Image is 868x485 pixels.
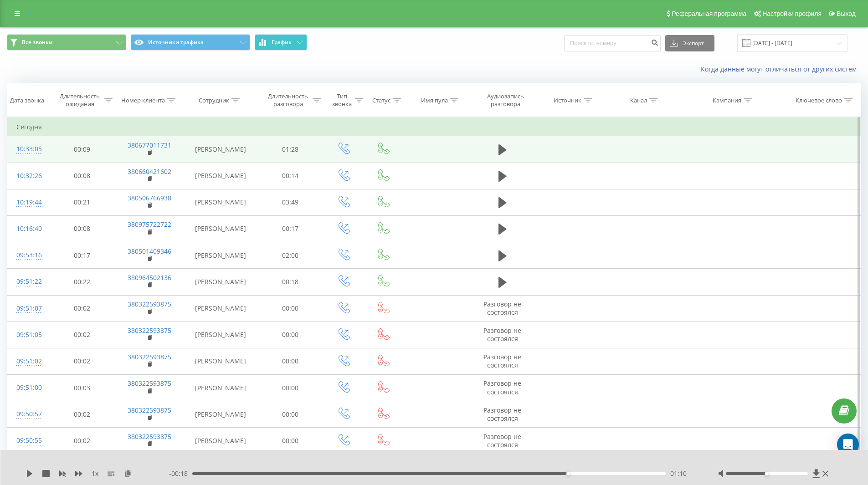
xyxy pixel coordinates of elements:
span: Разговор не состоялся [483,379,521,396]
td: 00:17 [257,215,324,242]
div: Источник [554,97,581,104]
span: Все звонки [22,39,52,46]
td: 00:21 [49,189,115,215]
span: Выход [837,10,856,17]
div: Длительность разговора [266,92,311,108]
a: 380677011731 [128,141,171,149]
td: [PERSON_NAME] [184,428,257,454]
a: 380322593875 [128,300,171,308]
td: 00:00 [257,375,324,401]
td: [PERSON_NAME] [184,242,257,269]
div: Тип звонка [331,92,353,108]
td: 00:00 [257,401,324,428]
span: 1 x [92,469,98,478]
div: 10:19:44 [16,194,40,211]
a: 380964502136 [128,273,171,282]
td: [PERSON_NAME] [184,375,257,401]
div: Кампания [713,97,741,104]
span: Разговор не состоялся [483,432,521,449]
a: 380660421602 [128,167,171,176]
div: Канал [630,97,647,104]
td: [PERSON_NAME] [184,322,257,348]
div: Accessibility label [765,472,769,475]
td: 00:02 [49,322,115,348]
a: 380322593875 [128,432,171,441]
span: Разговор не состоялся [483,406,521,423]
a: 380322593875 [128,326,171,335]
div: 09:51:02 [16,352,40,370]
td: [PERSON_NAME] [184,269,257,295]
div: 09:51:00 [16,379,40,397]
span: - 00:18 [169,469,192,478]
div: Accessibility label [566,472,570,475]
div: 09:50:55 [16,432,40,449]
div: 09:53:16 [16,246,40,264]
td: 00:08 [49,163,115,189]
div: Аудиозапись разговора [479,92,532,108]
td: 03:49 [257,189,324,215]
span: Разговор не состоялся [483,326,521,343]
span: 01:10 [670,469,687,478]
td: [PERSON_NAME] [184,401,257,428]
div: Сотрудник [199,97,229,104]
a: Когда данные могут отличаться от других систем [701,65,861,73]
td: 00:22 [49,269,115,295]
div: 10:16:40 [16,220,40,238]
td: 00:02 [49,295,115,322]
td: [PERSON_NAME] [184,163,257,189]
div: Ключевое слово [796,97,842,104]
input: Поиск по номеру [564,35,661,51]
td: 00:00 [257,348,324,374]
div: Дата звонка [10,97,44,104]
div: 10:33:05 [16,140,40,158]
td: 00:09 [49,136,115,163]
td: 02:00 [257,242,324,269]
td: Сегодня [7,118,861,136]
button: Все звонки [7,34,126,51]
td: 00:03 [49,375,115,401]
div: Длительность ожидания [57,92,103,108]
td: 00:17 [49,242,115,269]
div: 10:32:26 [16,167,40,185]
a: 380322593875 [128,352,171,361]
a: 380501409346 [128,247,171,255]
td: 00:02 [49,428,115,454]
td: 00:08 [49,215,115,242]
button: График [255,34,307,51]
span: Разговор не состоялся [483,300,521,317]
div: 09:51:22 [16,273,40,291]
td: [PERSON_NAME] [184,136,257,163]
span: График [272,39,292,46]
a: 380322593875 [128,406,171,414]
span: Реферальная программа [672,10,746,17]
td: 00:18 [257,269,324,295]
td: 00:00 [257,428,324,454]
td: [PERSON_NAME] [184,295,257,322]
span: Настройки профиля [762,10,822,17]
div: Имя пула [421,97,448,104]
div: 09:51:07 [16,300,40,317]
div: 09:50:57 [16,405,40,423]
td: 00:02 [49,401,115,428]
div: 09:51:05 [16,326,40,344]
a: 380506766938 [128,194,171,202]
td: 00:14 [257,163,324,189]
button: Экспорт [665,35,714,51]
a: 380975722722 [128,220,171,229]
td: 01:28 [257,136,324,163]
div: Open Intercom Messenger [837,434,859,455]
td: [PERSON_NAME] [184,215,257,242]
a: 380322593875 [128,379,171,388]
td: [PERSON_NAME] [184,189,257,215]
td: 00:00 [257,322,324,348]
div: Номер клиента [121,97,165,104]
td: 00:00 [257,295,324,322]
button: Источники трафика [131,34,250,51]
td: 00:02 [49,348,115,374]
div: Статус [372,97,390,104]
span: Разговор не состоялся [483,352,521,369]
td: [PERSON_NAME] [184,348,257,374]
